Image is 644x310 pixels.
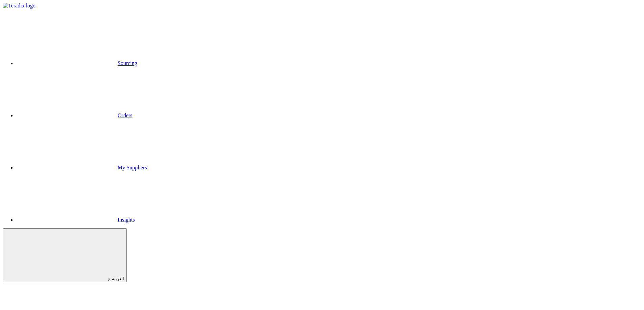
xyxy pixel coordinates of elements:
a: Insights [16,217,135,223]
a: Sourcing [16,60,137,66]
img: Teradix logo [3,3,35,9]
span: ع [108,276,111,281]
a: Orders [16,112,133,118]
button: العربية ع [3,228,127,282]
span: العربية [112,276,124,281]
a: My Suppliers [16,165,147,170]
